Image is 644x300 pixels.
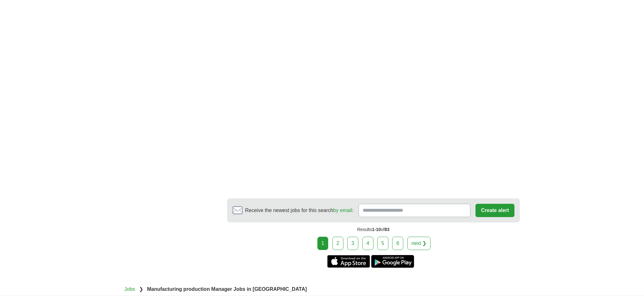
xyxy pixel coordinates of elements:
div: Results of [227,222,520,237]
a: 2 [332,237,343,250]
a: by email [333,208,352,213]
a: 5 [377,237,388,250]
span: ❯ [139,286,143,292]
a: Get the Android app [371,255,414,268]
div: 1 [317,237,328,250]
a: Jobs [124,286,135,292]
button: Create alert [475,204,514,217]
span: 1-10 [372,227,381,232]
span: 83 [385,227,390,232]
span: Receive the newest jobs for this search : [245,207,354,214]
a: Get the iPhone app [327,255,370,268]
a: 6 [392,237,403,250]
a: 4 [362,237,373,250]
a: next ❯ [407,237,431,250]
a: 3 [347,237,358,250]
strong: Manufacturing production Manager Jobs in [GEOGRAPHIC_DATA] [147,286,307,292]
